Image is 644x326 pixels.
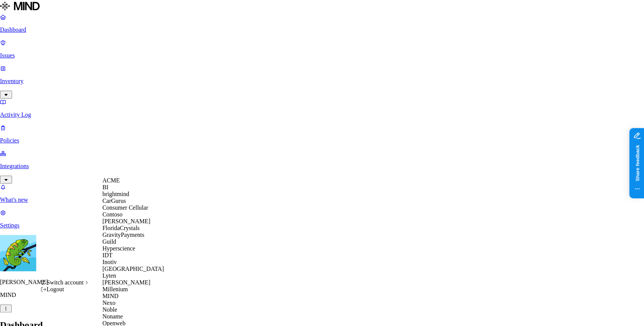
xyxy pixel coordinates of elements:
span: ACME [102,177,120,184]
span: IDT [102,252,112,258]
span: Contoso [102,211,122,218]
span: Noble [102,306,117,313]
span: FloridaCrystals [102,225,140,231]
span: Lyten [102,272,116,279]
span: Nexo [102,300,115,306]
span: [PERSON_NAME] [102,218,150,224]
span: Switch account [46,279,83,286]
span: brightmind [102,191,129,197]
span: Consumer Cellular [102,204,148,211]
span: CarGurus [102,198,126,204]
span: [GEOGRAPHIC_DATA] [102,266,164,272]
span: [PERSON_NAME] [102,279,150,286]
div: Logout [40,286,89,293]
span: Hyperscience [102,245,135,252]
span: Guild [102,238,116,245]
span: Noname [102,313,123,320]
span: BI [102,184,108,190]
span: Millenium [102,286,128,292]
span: Inotiv [102,259,117,265]
span: GravityPayments [102,232,144,238]
span: MIND [102,293,118,299]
